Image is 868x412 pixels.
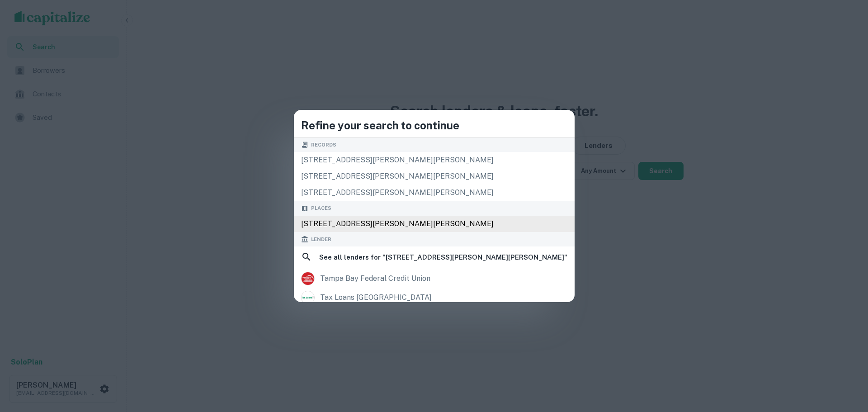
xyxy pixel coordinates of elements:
[294,288,575,307] a: tax loans [GEOGRAPHIC_DATA]
[320,272,430,285] div: tampa bay federal credit union
[301,117,567,133] h4: Refine your search to continue
[294,152,575,168] div: [STREET_ADDRESS][PERSON_NAME][PERSON_NAME]
[311,141,336,149] span: Records
[294,216,575,232] div: [STREET_ADDRESS][PERSON_NAME][PERSON_NAME]
[311,204,331,212] span: Places
[320,291,432,304] div: tax loans [GEOGRAPHIC_DATA]
[302,272,314,285] img: picture
[294,168,575,185] div: [STREET_ADDRESS][PERSON_NAME][PERSON_NAME]
[294,269,575,288] a: tampa bay federal credit union
[319,252,567,263] h6: See all lenders for " [STREET_ADDRESS][PERSON_NAME][PERSON_NAME] "
[302,291,314,304] img: picture
[823,340,868,383] iframe: Chat Widget
[311,236,331,243] span: Lender
[294,185,575,201] div: [STREET_ADDRESS][PERSON_NAME][PERSON_NAME]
